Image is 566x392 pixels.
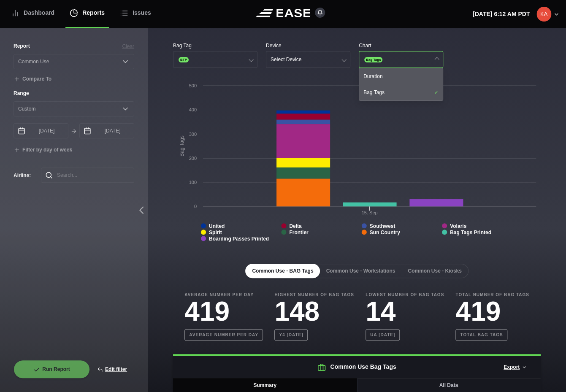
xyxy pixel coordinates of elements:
div: Device [266,42,350,49]
label: Range [14,89,134,97]
b: Average Number Per Day [184,292,263,298]
div: Chart [359,42,443,49]
button: Export [496,358,534,376]
b: Average number per day [184,329,263,341]
b: Highest Number of Bag Tags [274,292,354,298]
label: Report [14,42,30,50]
b: Total Number of Bag Tags [455,292,529,298]
tspan: Delta [289,223,302,229]
tspan: Southwest [370,223,395,229]
p: [DATE] 6:12 AM PDT [473,10,530,19]
tspan: Volaris [450,223,466,229]
span: BTP [179,57,189,62]
text: 0 [194,204,197,209]
span: Bag Tags [364,57,382,62]
button: Edit filter [90,360,134,378]
h3: 419 [184,298,263,325]
div: Bag Tag [173,42,257,49]
b: Total bag tags [455,329,507,341]
text: 300 [189,132,197,137]
label: Airline : [14,172,27,179]
button: Common Use - Kiosks [401,264,468,278]
button: Clear [122,43,134,50]
h3: 148 [274,298,354,325]
text: 400 [189,107,197,112]
button: Bag Tags [359,51,443,68]
button: Select Device [266,51,350,68]
button: Common Use - BAG Tags [245,264,320,278]
button: Common Use - Workstations [319,264,402,278]
text: 200 [189,156,197,161]
tspan: 15. Sep [362,210,378,215]
div: Bag Tags [359,84,443,100]
text: 500 [189,83,197,88]
input: mm/dd/yyyy [14,123,68,138]
b: Y4 [DATE] [274,329,308,341]
h3: 419 [455,298,529,325]
tspan: Bag Tags Printed [450,230,491,235]
b: UA [DATE] [366,329,400,341]
tspan: United [209,223,225,229]
button: Filter by day of week [14,147,72,154]
button: Compare To [14,76,51,83]
tspan: Spirit [209,230,222,235]
button: BTP [173,51,257,68]
div: Select Device [271,57,301,62]
tspan: Sun Country [370,230,400,235]
tspan: Boarding Passes Printed [209,236,269,242]
tspan: Frontier [289,230,309,235]
b: Lowest Number of Bag Tags [366,292,444,298]
tspan: Bag Tags [179,135,185,157]
img: 0c8087e687f139fc6611fe4bca07326e [536,7,551,22]
input: mm/dd/yyyy [79,123,134,138]
h2: Common Use Bag Tags [173,356,541,378]
text: 100 [189,180,197,185]
h3: 14 [366,298,444,325]
div: Duration [359,68,443,84]
input: Search... [41,168,134,183]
